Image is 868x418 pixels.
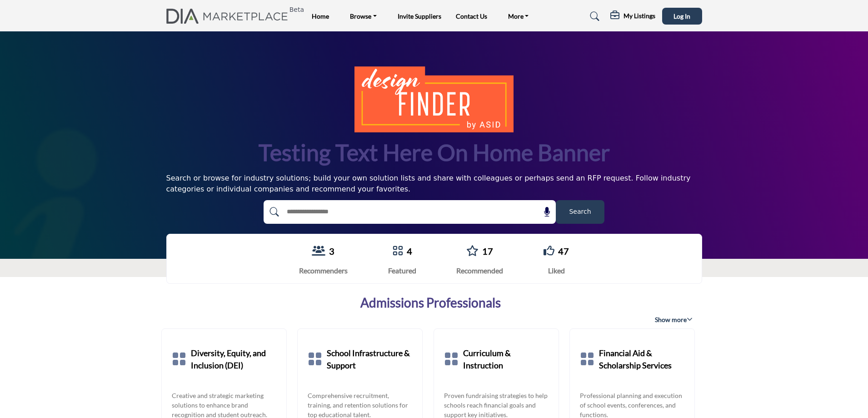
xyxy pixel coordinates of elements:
[191,339,276,380] a: Diversity, Equity, and Inclusion (DEI)
[259,138,610,167] h1: Testing text here on home banner
[166,9,293,24] a: Beta
[655,315,693,324] span: Show more
[299,265,348,276] div: Recommenders
[558,246,569,257] a: 47
[329,246,334,257] a: 3
[344,10,383,23] a: Browse
[398,12,441,20] a: Invite Suppliers
[327,339,412,380] a: School Infrastructure & Support
[392,245,403,257] a: Go to Featured
[466,245,479,257] a: Go to Recommended
[673,12,690,20] span: Log In
[289,6,304,14] h6: Beta
[624,12,655,20] h5: My Listings
[166,173,702,195] div: Search or browse for industry solutions; build your own solution lists and share with colleagues ...
[312,12,329,20] a: Home
[456,12,487,20] a: Contact Us
[407,246,412,257] a: 4
[544,245,554,256] i: Go to Liked
[544,265,569,276] div: Liked
[482,246,493,257] a: 17
[354,66,514,132] img: image
[581,9,605,24] a: Search
[463,339,549,380] a: Curriculum & Instruction
[388,265,416,276] div: Featured
[556,200,604,224] button: Search
[312,245,325,257] a: View Recommenders
[662,8,702,25] button: Log In
[166,9,293,24] img: Site Logo
[610,11,655,22] div: My Listings
[599,339,684,380] a: Financial Aid & Scholarship Services
[569,207,591,217] span: Search
[456,265,503,276] div: Recommended
[360,295,501,311] a: Admissions Professionals
[502,10,535,23] a: More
